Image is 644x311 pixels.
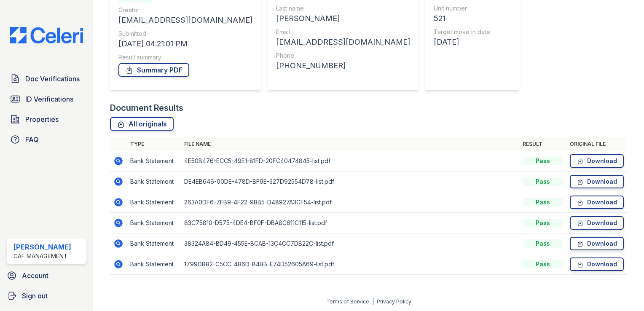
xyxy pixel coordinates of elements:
div: Result summary [118,53,252,62]
a: Download [570,196,624,209]
a: Download [570,175,624,188]
td: Bank Statement [127,192,181,213]
span: Sign out [22,291,48,301]
div: [EMAIL_ADDRESS][DOMAIN_NAME] [276,36,410,48]
div: Pass [523,239,563,248]
a: Summary PDF [118,63,189,77]
div: Unit number [434,4,490,13]
td: 38324A84-BD49-455E-8CAB-13C4CC7DB22C-list.pdf [181,233,519,254]
td: 83C75810-D575-4DE4-BF0F-DBA8C611C115-list.pdf [181,213,519,233]
div: [EMAIL_ADDRESS][DOMAIN_NAME] [118,14,252,26]
span: Doc Verifications [25,74,80,84]
a: Properties [7,111,86,128]
div: Pass [523,260,563,268]
td: 263A0DF6-7FB9-4F22-98B5-D48927A3CF54-list.pdf [181,192,519,213]
div: Last name [276,4,410,13]
a: Sign out [3,287,90,304]
td: Bank Statement [127,151,181,172]
td: Bank Statement [127,254,181,275]
td: DE4EB646-00DE-478D-BF9E-327D92554D78-list.pdf [181,172,519,192]
th: Type [127,137,181,151]
td: Bank Statement [127,213,181,233]
a: FAQ [7,131,86,148]
th: File name [181,137,519,151]
div: [DATE] [434,36,490,48]
div: Pass [523,198,563,206]
div: Pass [523,177,563,186]
div: Submitted [118,29,252,38]
div: [PERSON_NAME] [276,13,410,24]
a: Privacy Policy [377,298,411,305]
a: Terms of Service [326,298,369,305]
div: Document Results [110,102,183,114]
span: ID Verifications [25,94,73,104]
div: Pass [523,157,563,165]
div: Email [276,28,410,36]
td: 1799D882-C5CC-4B6D-B4BB-E74D52605A69-list.pdf [181,254,519,275]
a: Download [570,154,624,168]
a: Download [570,216,624,230]
a: Doc Verifications [7,70,86,87]
a: ID Verifications [7,91,86,107]
div: [PERSON_NAME] [13,242,71,252]
td: 4E50B476-ECC5-49E1-81FD-20FC40474845-list.pdf [181,151,519,172]
div: Phone [276,51,410,60]
div: Target move in date [434,28,490,36]
div: [PHONE_NUMBER] [276,60,410,72]
a: Download [570,257,624,271]
div: 521 [434,13,490,24]
a: Download [570,237,624,250]
th: Result [519,137,566,151]
td: Bank Statement [127,172,181,192]
td: Bank Statement [127,233,181,254]
span: FAQ [25,134,39,145]
div: Creator [118,6,252,14]
div: Pass [523,219,563,227]
a: Account [3,267,90,284]
span: Account [22,271,48,281]
a: All originals [110,117,174,131]
div: CAF Management [13,252,71,260]
th: Original file [566,137,627,151]
img: CE_Logo_Blue-a8612792a0a2168367f1c8372b55b34899dd931a85d93a1a3d3e32e68fde9ad4.png [3,27,90,43]
span: Properties [25,114,59,124]
div: | [372,298,374,305]
div: [DATE] 04:21:01 PM [118,38,252,50]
